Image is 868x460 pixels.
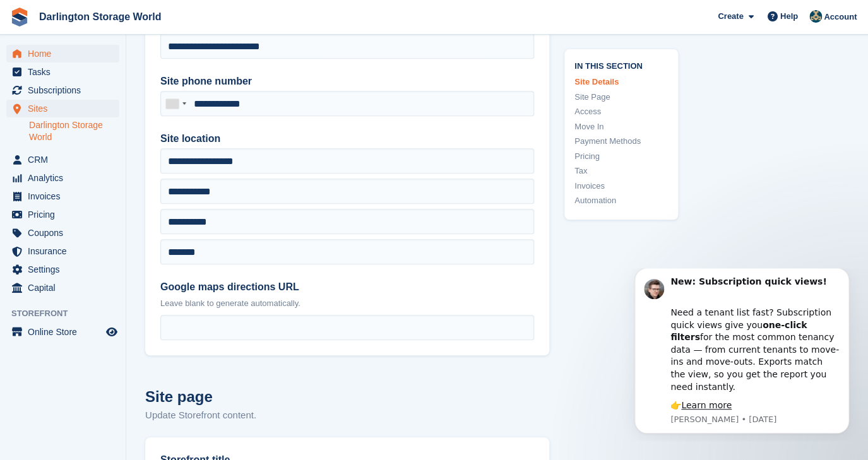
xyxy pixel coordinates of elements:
[574,136,668,148] a: Payment Methods
[145,386,549,408] h2: Site page
[809,10,822,23] img: Jake Doyle
[28,206,104,223] span: Pricing
[6,81,119,99] a: menu
[6,63,119,81] a: menu
[28,100,104,117] span: Sites
[574,121,668,133] a: Move In
[6,151,119,168] a: menu
[29,119,119,143] a: Darlington Storage World
[55,26,224,125] div: Need a tenant list fast? Subscription quick views give you for the most common tenancy data — fro...
[28,81,104,99] span: Subscriptions
[10,8,29,27] img: stora-icon-8386f47178a22dfd0bd8f6a31ec36ba5ce8667c1dd55bd0f319d3a0aa187defe.svg
[55,8,224,144] div: Message content
[780,10,798,23] span: Help
[28,323,104,341] span: Online Store
[718,10,743,23] span: Create
[28,224,104,242] span: Coupons
[574,165,668,178] a: Tax
[55,8,211,18] b: New: Subscription quick views!
[28,63,104,81] span: Tasks
[6,206,119,223] a: menu
[160,297,534,310] p: Leave blank to generate automatically.
[574,106,668,119] a: Access
[160,131,534,146] label: Site location
[6,45,119,62] a: menu
[28,242,104,260] span: Insurance
[6,261,119,278] a: menu
[574,180,668,192] a: Invoices
[160,280,534,295] label: Google maps directions URL
[6,224,119,242] a: menu
[28,45,104,62] span: Home
[574,76,668,89] a: Site Details
[6,169,119,187] a: menu
[66,132,116,142] a: Learn more
[615,268,868,441] iframe: Intercom notifications message
[28,169,104,187] span: Analytics
[55,131,224,144] div: 👉
[574,195,668,208] a: Automation
[824,11,857,23] span: Account
[574,59,668,71] span: In this section
[28,187,104,205] span: Invoices
[28,11,49,31] img: Profile image for Steven
[11,307,126,320] span: Storefront
[6,323,119,341] a: menu
[574,91,668,103] a: Site Page
[28,279,104,297] span: Capital
[6,242,119,260] a: menu
[55,146,224,157] p: Message from Steven, sent 2d ago
[574,150,668,163] a: Pricing
[34,6,166,27] a: Darlington Storage World
[28,261,104,278] span: Settings
[145,408,549,423] p: Update Storefront content.
[104,324,119,339] a: Preview store
[6,100,119,117] a: menu
[6,279,119,297] a: menu
[160,74,534,89] label: Site phone number
[6,187,119,205] a: menu
[28,151,104,168] span: CRM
